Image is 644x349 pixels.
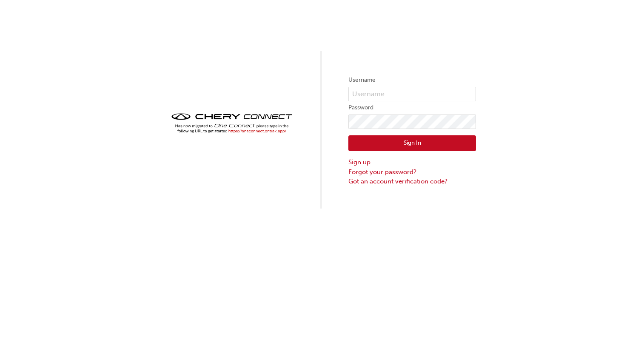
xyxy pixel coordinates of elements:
label: Username [348,75,476,85]
label: Password [348,103,476,113]
img: cheryconnect [168,111,296,136]
button: Sign In [348,135,476,152]
a: Forgot your password? [348,167,476,177]
a: Sign up [348,157,476,167]
a: Got an account verification code? [348,177,476,186]
input: Username [348,87,476,101]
